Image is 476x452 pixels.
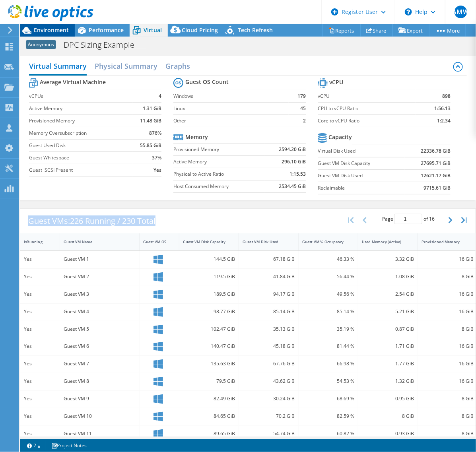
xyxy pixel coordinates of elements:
div: Guest VM 6 [64,342,136,351]
div: 8 GiB [422,412,474,421]
label: Linux [173,105,289,113]
div: 79.5 GiB [183,377,235,386]
div: 81.44 % [302,342,354,351]
div: 8 GiB [422,394,474,403]
svg: \n [405,8,412,16]
b: 11.48 GiB [140,117,161,125]
div: Guest VM OS [143,239,166,244]
label: Guest iSCSI Present [29,166,133,174]
div: 54.74 GiB [243,429,295,438]
label: Provisioned Memory [173,145,264,153]
label: Host Consumed Memory [173,182,264,190]
a: Reports [323,24,361,37]
a: 2 [21,440,46,450]
div: 2.54 GiB [362,290,414,299]
label: Reclaimable [318,184,405,192]
div: 70.2 GiB [243,412,295,421]
div: 98.77 GiB [183,307,235,316]
div: 16 GiB [422,255,474,264]
div: 0.95 GiB [362,394,414,403]
b: 9715.61 GiB [424,184,451,192]
div: Yes [24,290,56,299]
div: Guest VM 2 [64,272,136,281]
label: Guest Whitespace [29,154,133,162]
div: 30.24 GiB [243,394,295,403]
div: 16 GiB [422,290,474,299]
label: Physical to Active Ratio [173,170,264,178]
b: 1:15.53 [290,170,306,178]
b: 55.85 GiB [140,142,161,149]
div: 49.56 % [302,290,354,299]
div: Guest VM % Occupancy [302,239,345,244]
h2: Virtual Summary [29,58,87,76]
div: 0.93 GiB [362,429,414,438]
div: 1.08 GiB [362,272,414,281]
b: Guest OS Count [185,78,229,86]
span: AMW [455,6,467,18]
div: 102.47 GiB [183,325,235,334]
div: Yes [24,255,56,264]
label: Virtual Disk Used [318,147,405,155]
span: 16 [429,215,435,222]
div: Guest VM 5 [64,325,136,334]
div: 119.5 GiB [183,272,235,281]
div: 67.18 GiB [243,255,295,264]
div: 5.21 GiB [362,307,414,316]
b: 876% [149,129,161,137]
span: Tech Refresh [238,26,273,34]
b: 4 [159,92,161,100]
div: Yes [24,325,56,334]
div: Guest VM Name [64,239,126,244]
div: Guest VM Disk Used [243,239,285,244]
div: 45.18 GiB [243,342,295,351]
b: 1:2.34 [437,117,451,125]
div: 85.14 GiB [243,307,295,316]
div: 82.49 GiB [183,394,235,403]
div: Guest VM Disk Capacity [183,239,225,244]
div: 56.44 % [302,272,354,281]
div: 82.59 % [302,412,354,421]
b: 179 [298,92,306,100]
label: CPU to vCPU Ratio [318,105,416,113]
div: 135.63 GiB [183,359,235,368]
span: Cloud Pricing [182,26,218,34]
div: Guest VMs: [20,209,163,233]
div: Yes [24,394,56,403]
a: More [429,24,466,37]
div: IsRunning [24,239,47,244]
label: Windows [173,92,289,100]
div: Yes [24,272,56,281]
div: 85.14 % [302,307,354,316]
div: 1.32 GiB [362,377,414,386]
label: Active Memory [29,105,133,113]
b: 1.31 GiB [143,105,161,113]
div: 189.5 GiB [183,290,235,299]
div: 3.32 GiB [362,255,414,264]
div: 67.76 GiB [243,359,295,368]
b: 2534.45 GiB [279,182,306,190]
a: Project Notes [46,440,92,450]
div: Guest VM 10 [64,412,136,421]
label: Guest VM Disk Capacity [318,159,405,167]
h2: Graphs [165,58,190,74]
div: 16 GiB [422,377,474,386]
div: 35.19 % [302,325,354,334]
div: 8 GiB [422,272,474,281]
label: vCPU [318,92,416,100]
div: 66.98 % [302,359,354,368]
div: 68.69 % [302,394,354,403]
div: 8 GiB [422,325,474,334]
div: 89.65 GiB [183,429,235,438]
div: Provisioned Memory [422,239,464,244]
b: 898 [442,92,451,100]
b: Memory [185,133,208,141]
span: Anonymous [26,40,56,49]
div: Used Memory (Active) [362,239,404,244]
div: 16 GiB [422,307,474,316]
span: 226 Running / 230 Total [70,215,155,226]
b: 296.10 GiB [282,158,306,166]
b: Yes [153,166,161,174]
label: Active Memory [173,158,264,166]
div: Yes [24,412,56,421]
div: Guest VM 3 [64,290,136,299]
